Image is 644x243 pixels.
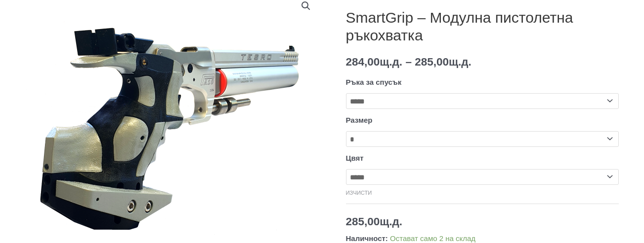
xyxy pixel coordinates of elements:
font: щ.д. [380,56,402,68]
font: – [405,56,412,68]
font: щ.д. [380,215,402,228]
font: Наличност: [346,234,388,243]
font: Размер [346,116,373,124]
font: Изчисти [346,190,372,196]
font: щ.д. [449,56,472,68]
font: 285,00 [415,56,449,68]
a: Изчистване на опциите [346,190,372,196]
font: Ръка за спусък [346,78,402,86]
font: 285,00 [346,215,380,228]
font: SmartGrip – Модулна пистолетна ръкохватка [346,9,573,43]
font: Цвят [346,154,364,162]
font: 284,00 [346,56,380,68]
font: Остават само 2 на склад [390,234,475,243]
